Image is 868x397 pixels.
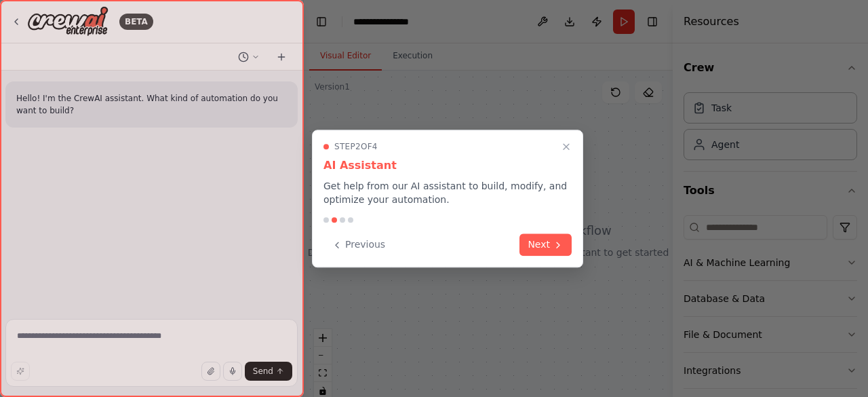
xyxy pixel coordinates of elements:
[323,233,393,256] button: Previous
[334,141,378,152] span: Step 2 of 4
[323,179,572,206] p: Get help from our AI assistant to build, modify, and optimize your automation.
[558,138,574,155] button: Close walkthrough
[323,157,572,174] h3: AI Assistant
[519,233,572,256] button: Next
[312,12,331,31] button: Hide left sidebar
